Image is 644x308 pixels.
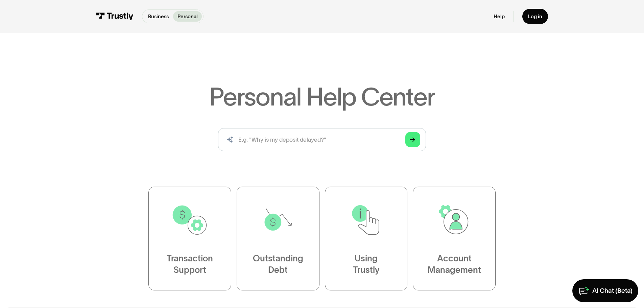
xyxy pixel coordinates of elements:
[167,253,213,276] div: Transaction Support
[494,13,505,20] a: Help
[522,9,548,24] a: Log in
[528,13,542,20] div: Log in
[173,11,202,22] a: Personal
[253,253,303,276] div: Outstanding Debt
[572,279,638,302] a: AI Chat (Beta)
[218,128,426,151] input: search
[413,187,496,290] a: AccountManagement
[148,13,169,20] p: Business
[96,13,133,20] img: Trustly Logo
[144,11,173,22] a: Business
[177,13,198,20] p: Personal
[209,84,434,109] h1: Personal Help Center
[353,253,379,276] div: Using Trustly
[592,287,633,295] div: AI Chat (Beta)
[148,187,231,290] a: TransactionSupport
[428,253,481,276] div: Account Management
[237,187,319,290] a: OutstandingDebt
[325,187,408,290] a: UsingTrustly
